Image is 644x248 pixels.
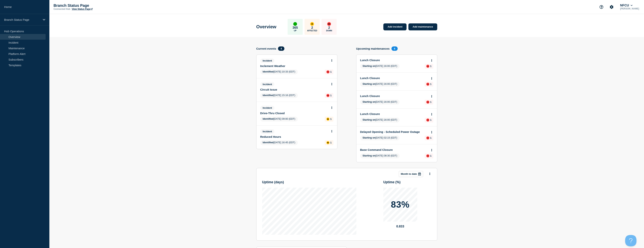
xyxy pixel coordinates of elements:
[360,153,400,158] span: [DATE] 08:30 (EDT)
[408,23,437,30] a: Add maintenance
[391,46,398,51] span: 6
[260,129,275,134] span: Incident
[260,82,275,86] span: Incident
[260,117,298,122] span: [DATE] 09:00 (EDT)
[260,64,328,68] a: Inclement Weather
[356,47,390,50] h4: Upcoming maintenances
[260,112,328,115] a: Drive-Thru Closed
[260,88,328,91] a: Circuit Issue
[263,141,274,144] span: Identified
[383,225,417,228] p: 0.833
[256,24,276,29] h1: Overview
[426,101,429,104] div: down
[72,8,93,10] a: View Status Page
[360,118,400,122] span: [DATE] 16:00 (EDT)
[260,93,298,98] span: [DATE] 15:16 (EDT)
[363,82,376,85] span: Starting on
[278,46,284,51] span: 4
[294,30,296,32] p: Up
[307,30,317,32] p: Affected
[360,82,400,87] span: [DATE] 16:00 (EDT)
[260,59,275,63] span: Incident
[391,200,410,209] p: 83%
[619,7,640,10] p: [PERSON_NAME]
[326,141,329,144] div: affected
[293,22,297,26] div: up
[363,100,376,103] span: Starting on
[430,136,431,139] p: 1
[383,23,407,30] a: Add incident
[360,148,428,151] a: Base Command Closure
[426,119,429,122] div: down
[262,180,356,184] h3: Uptime ( days )
[256,47,276,50] h4: Current events
[597,3,605,11] button: Support
[328,26,330,30] p: 2
[430,65,431,68] p: 1
[330,141,332,144] p: 1
[430,119,431,121] p: 1
[263,117,274,120] span: Identified
[363,65,376,67] span: Starting on
[608,3,616,11] button: Account settings
[360,94,428,98] a: Lunch Closure
[54,3,129,8] p: Branch Status Page
[260,135,328,138] a: Reduced Hours
[326,118,329,121] div: affected
[311,26,313,30] p: 2
[260,140,298,145] span: [DATE] 16:45 (EDT)
[430,83,431,85] p: 1
[260,106,275,110] span: Incident
[260,69,298,74] span: [DATE] 10:33 (EDT)
[293,26,298,30] p: 365
[360,130,428,133] a: Delayed Opening - Scheduled Power Outage
[363,136,376,139] span: Starting on
[326,94,329,97] div: down
[363,154,376,157] span: Starting on
[363,118,376,121] span: Starting on
[399,171,423,177] button: Month to date
[326,30,332,32] p: Down
[426,65,429,68] div: down
[360,59,428,62] a: Lunch Closure
[360,76,428,80] a: Lunch Closure
[619,4,633,7] button: NFCU
[330,70,332,73] p: 1
[263,70,274,73] span: Identified
[360,112,428,116] a: Lunch Closure
[263,94,274,97] span: Identified
[426,83,429,86] div: down
[430,154,431,157] p: 1
[401,173,417,175] p: Month to date
[360,64,400,69] span: [DATE] 16:00 (EDT)
[310,22,314,26] div: affected
[330,94,332,97] p: 1
[327,22,331,26] div: down
[426,136,429,139] div: down
[426,154,429,157] div: down
[330,118,332,120] p: 1
[326,70,329,73] div: down
[4,18,40,21] p: Branch Status Page
[360,136,400,140] span: [DATE] 02:15 (EDT)
[360,100,400,105] span: [DATE] 16:00 (EDT)
[430,101,431,103] p: 1
[54,8,70,10] p: Connected Hub
[383,180,431,184] h3: Uptime ( % )
[625,235,636,246] iframe: Help Scout Beacon - Open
